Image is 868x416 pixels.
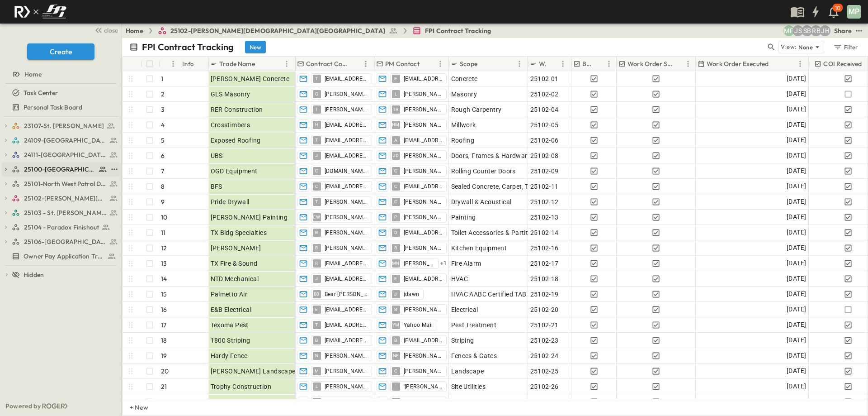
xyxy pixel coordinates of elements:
span: [PERSON_NAME][EMAIL_ADDRESS][PERSON_NAME][DOMAIN_NAME] [325,229,368,236]
p: COI Received [823,59,862,68]
span: '[PERSON_NAME]' [404,383,443,390]
span: [DATE] [787,135,806,145]
div: Jose Hurtado (jhurtado@fpibuilders.com) [820,25,830,36]
span: Pest Treatment [451,320,497,330]
span: [PERSON_NAME][EMAIL_ADDRESS][DOMAIN_NAME] [325,383,368,390]
span: 25102-07 [530,397,559,406]
div: Owner Pay Application Trackingtest [2,249,120,263]
p: PM Contact [385,59,420,68]
span: 25103 - St. [PERSON_NAME] Phase 2 [24,208,107,217]
span: [PERSON_NAME] [404,152,443,159]
span: NE [393,355,399,356]
button: Sort [421,59,431,69]
span: [DATE] [787,212,806,222]
div: Monica Pruteanu (mpruteanu@fpibuilders.com) [783,25,794,36]
span: B [394,248,397,248]
button: Menu [360,58,371,69]
a: 25103 - St. [PERSON_NAME] Phase 2 [12,206,118,219]
nav: breadcrumbs [126,26,496,35]
span: 24109-St. Teresa of Calcutta Parish Hall [24,136,107,145]
span: [PERSON_NAME] [404,198,443,206]
span: [DATE] [787,381,806,392]
span: 25102-19 [530,290,559,299]
a: 25106-St. Andrews Parking Lot [12,235,118,248]
a: FPI Contract Tracking [412,26,491,35]
span: close [104,26,118,35]
span: C [315,186,318,186]
a: 25102-Christ The Redeemer Anglican Church [12,192,118,205]
span: C [394,171,397,171]
span: [EMAIL_ADDRESS][DOMAIN_NAME] [325,306,368,313]
span: Damp Proofing & Sealants [451,397,529,406]
span: D [394,232,397,233]
span: Personal Task Board [24,103,82,112]
p: 4 [161,120,165,129]
span: Pride Drywall [211,197,250,206]
span: [DATE] [787,73,806,84]
span: 25102-06 [530,136,559,145]
span: L [395,94,397,94]
span: 25102-[PERSON_NAME][DEMOGRAPHIC_DATA][GEOGRAPHIC_DATA] [170,26,385,35]
span: [DATE] [787,335,806,345]
span: [DATE] [787,304,806,315]
p: 6 [161,151,165,160]
span: 25102-08 [530,151,559,160]
p: 8 [161,182,165,191]
span: 25102-12 [530,197,559,206]
p: 14 [161,274,167,283]
p: None [798,43,813,52]
div: Info [181,57,208,71]
div: 25106-St. Andrews Parking Lottest [2,234,120,249]
p: FPI Contract Tracking [142,41,234,53]
button: Menu [604,58,614,69]
span: [DATE] [787,89,806,99]
button: Filter [830,41,861,53]
p: 22 [161,397,168,406]
button: Menu [557,58,568,69]
span: E [394,78,397,79]
span: C [315,171,318,171]
a: 24109-St. Teresa of Calcutta Parish Hall [12,134,118,147]
div: 24109-St. Teresa of Calcutta Parish Halltest [2,133,120,148]
p: + New [130,403,135,412]
span: [PERSON_NAME] [404,398,443,406]
span: T [315,109,318,110]
span: Drywall & Acoustical [451,197,512,206]
span: + 1 [440,259,447,268]
p: 1 [161,74,163,83]
span: [PERSON_NAME][DOMAIN_NAME] [404,167,443,175]
span: Fences & Gates [451,351,497,360]
span: [EMAIL_ADDRESS][DOMAIN_NAME] [325,321,368,329]
span: Rolling Counter Doors [451,167,516,176]
span: N [315,355,318,356]
a: 25104 - Paradox Finishout [12,221,118,234]
span: L [316,386,318,387]
p: Work Order # [539,59,546,68]
span: Toilet Accessories & Partitions [451,228,541,237]
span: [DATE] [787,397,806,407]
div: 23107-St. [PERSON_NAME]test [2,119,120,133]
p: 15 [161,290,167,299]
span: [PERSON_NAME] [404,260,434,267]
p: Trade Name [219,59,255,68]
span: B [315,232,318,233]
span: [DATE] [787,243,806,253]
span: Painting [451,213,476,222]
div: 25101-North West Patrol Divisiontest [2,177,120,191]
span: Bear [PERSON_NAME] [325,291,368,298]
span: 25104 - Paradox Finishout [24,223,99,232]
span: [EMAIL_ADDRESS][DOMAIN_NAME] [404,137,443,144]
span: Roofing [451,136,475,145]
button: Sort [479,59,489,69]
span: E [315,309,318,310]
span: [EMAIL_ADDRESS][DOMAIN_NAME] [404,275,443,282]
div: 25104 - Paradox Finishouttest [2,220,120,234]
span: C [394,186,397,186]
button: Menu [795,58,806,69]
span: Owner Pay Application Tracking [24,252,104,261]
span: [PERSON_NAME][EMAIL_ADDRESS][DOMAIN_NAME] [404,214,443,221]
